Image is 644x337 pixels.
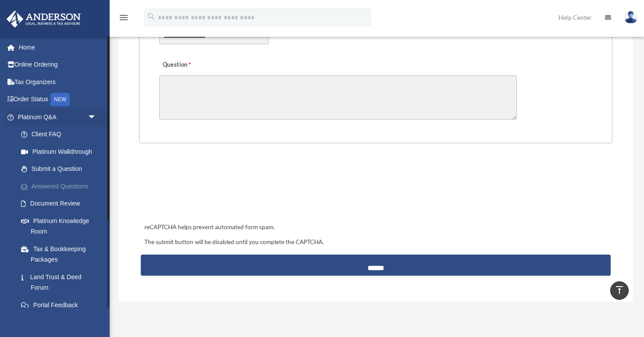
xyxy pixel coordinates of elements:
a: Home [6,39,110,56]
i: search [147,12,156,21]
label: Question [159,59,227,71]
a: vertical_align_top [610,281,629,300]
a: Tax & Bookkeeping Packages [12,240,110,268]
a: Land Trust & Deed Forum [12,268,110,296]
a: Platinum Q&Aarrow_drop_down [6,108,110,126]
a: Submit a Question [12,160,105,178]
a: Portal Feedback [12,296,110,314]
i: vertical_align_top [614,285,625,295]
a: Order StatusNEW [6,91,110,109]
a: Answered Questions [12,177,110,195]
img: Anderson Advisors Platinum Portal [4,11,83,28]
div: reCAPTCHA helps prevent automated form spam. [141,222,611,233]
span: arrow_drop_down [88,108,105,126]
a: Tax Organizers [6,73,110,91]
a: Platinum Knowledge Room [12,212,110,240]
iframe: reCAPTCHA [142,170,275,205]
a: menu [118,15,129,23]
a: Document Review [12,195,110,213]
div: The submit button will be disabled until you complete the CAPTCHA. [141,237,611,248]
a: Client FAQ [12,126,110,143]
a: Online Ordering [6,56,110,74]
i: menu [118,12,129,23]
div: NEW [50,93,70,106]
a: Platinum Walkthrough [12,143,110,160]
img: User Pic [624,11,637,24]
